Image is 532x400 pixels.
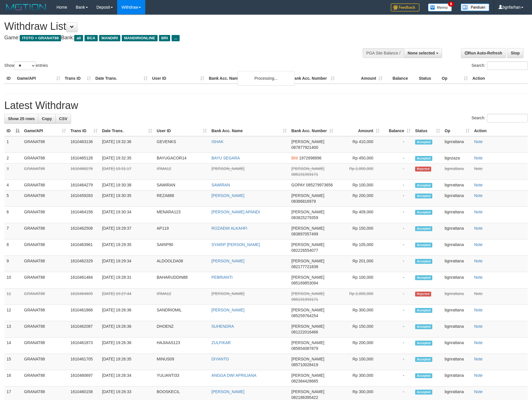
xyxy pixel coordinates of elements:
td: - [382,223,413,239]
span: Accepted [415,341,432,346]
td: Rp 150,000 [335,321,382,337]
td: 5 [4,190,22,207]
td: - [382,354,413,370]
td: 1610461484 [68,272,100,288]
th: Date Trans. [93,73,150,84]
span: MANDIRI [99,35,120,41]
td: Rp 150,000 [335,223,382,239]
td: GRANAT88 [22,337,68,354]
a: Note [474,166,483,171]
td: GRANAT88 [22,354,68,370]
td: [DATE] 19:26:36 [100,321,154,337]
td: bgnrattana [442,370,472,387]
a: Note [474,259,483,263]
span: Copy 082384428685 to clipboard [291,379,318,383]
th: User ID [150,73,207,84]
td: IRMA12 [154,288,209,305]
td: GRANAT88 [22,153,68,163]
td: Rp 409,000 [335,207,382,223]
td: [DATE] 19:30:38 [100,180,154,190]
a: ZULFIKAR [211,340,231,345]
td: [DATE] 19:28:31 [100,272,154,288]
td: MINUS09 [154,354,209,370]
td: bgnrattana [442,288,472,305]
td: - [382,337,413,354]
td: BAHARUDDIN88 [154,272,209,288]
td: [DATE] 19:32:35 [100,153,154,163]
td: GRANAT88 [22,272,68,288]
span: Rejected [415,167,431,171]
td: Rp 2,000,000 [335,288,382,305]
a: Show 25 rows [4,114,38,124]
td: IRMA12 [154,163,209,180]
a: Note [474,373,483,378]
td: - [382,272,413,288]
img: MOTION_logo.png [4,3,48,11]
td: bgnrattana [442,305,472,321]
td: Rp 300,000 [335,305,382,321]
td: [DATE] 19:26:36 [100,337,154,354]
td: 1610464609 [68,288,100,305]
td: GEVENKS [154,136,209,153]
td: GRANAT88 [22,256,68,272]
td: Rp 200,000 [335,337,382,354]
a: PEBRIANTI [211,275,233,280]
span: Accepted [415,140,432,145]
a: Run Auto-Refresh [461,48,506,58]
td: 1610461873 [68,337,100,354]
td: DHOENZ [154,321,209,337]
span: Copy 081222016466 to clipboard [291,330,318,334]
td: 15 [4,354,22,370]
th: Bank Acc. Number [289,73,337,84]
a: Note [474,183,483,187]
span: GOPAY [291,183,305,187]
td: [DATE] 19:26:35 [100,354,154,370]
td: 1 [4,136,22,153]
td: - [382,180,413,190]
td: YULIANTI33 [154,370,209,387]
td: bgnrattana [442,136,472,153]
td: bgnrattana [442,272,472,288]
span: [PERSON_NAME] [291,226,324,231]
a: SUHENDRA [211,324,234,329]
a: ISHAK [211,139,223,144]
a: Note [474,308,483,312]
td: [DATE] 19:29:37 [100,223,154,239]
span: Copy [42,116,52,121]
a: Note [474,324,483,329]
span: Accepted [415,183,432,188]
td: - [382,207,413,223]
td: 1610462329 [68,256,100,272]
td: [DATE] 19:29:35 [100,239,154,256]
td: 1610463136 [68,136,100,153]
span: Accepted [415,373,432,378]
a: Stop [507,48,523,58]
a: SYARIP [PERSON_NAME] [211,242,260,247]
a: CSV [55,114,71,124]
td: 1610464279 [68,180,100,190]
th: Amount [337,73,385,84]
td: 6 [4,207,22,223]
a: Note [474,226,483,231]
h4: Game: Bank: [4,35,349,41]
th: Status: activate to sort column ascending [413,126,442,136]
span: [PERSON_NAME] [291,340,324,345]
span: BNI [291,156,298,160]
td: - [382,239,413,256]
td: 8 [4,239,22,256]
span: Accepted [415,243,432,247]
th: Trans ID: activate to sort column ascending [68,126,100,136]
td: GRANAT88 [22,321,68,337]
input: Search: [487,114,528,122]
a: [PERSON_NAME] [211,259,244,263]
td: GRANAT88 [22,163,68,180]
a: Note [474,275,483,280]
td: GRANAT88 [22,190,68,207]
span: Accepted [415,259,432,264]
th: Game/API: activate to sort column ascending [22,126,68,136]
button: None selected [404,48,442,58]
td: 1610461705 [68,354,100,370]
span: None selected [408,51,435,55]
span: ... [172,35,179,41]
th: User ID: activate to sort column ascending [154,126,209,136]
